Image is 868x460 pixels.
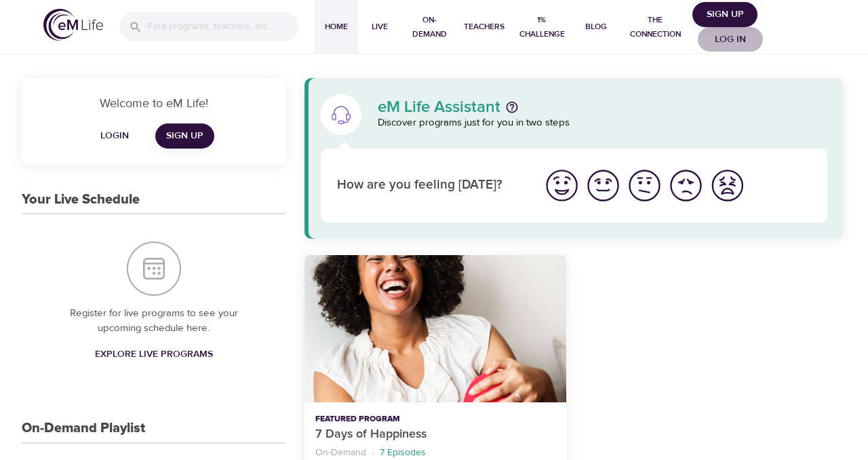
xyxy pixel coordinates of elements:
[38,94,269,113] p: Welcome to eM Life!
[692,2,757,27] button: Sign Up
[583,165,624,206] button: I'm feeling good
[330,104,352,126] img: eM Life Assistant
[709,167,746,204] img: worst
[665,165,707,206] button: I'm feeling bad
[380,446,426,460] p: 7 Episodes
[155,123,214,149] a: Sign Up
[407,13,453,41] span: On-Demand
[703,31,757,48] span: Log in
[541,165,583,206] button: I'm feeling great
[698,27,763,52] button: Log in
[337,176,525,195] p: How are you feeling [DATE]?
[515,13,569,41] span: 1% Challenge
[166,128,203,145] span: Sign Up
[90,342,218,367] a: Explore Live Programs
[320,20,353,34] span: Home
[315,425,555,444] p: 7 Days of Happiness
[315,446,366,460] p: On-Demand
[93,123,136,149] button: Login
[304,255,566,402] button: 7 Days of Happiness
[585,167,622,204] img: good
[43,9,103,41] img: logo
[667,167,705,204] img: bad
[315,413,555,425] p: Featured Program
[95,346,213,363] span: Explore Live Programs
[148,12,298,41] input: Find programs, teachers, etc...
[707,165,748,206] button: I'm feeling worst
[22,421,145,436] h3: On-Demand Playlist
[624,165,665,206] button: I'm feeling ok
[580,20,612,34] span: Blog
[378,115,827,131] p: Discover programs just for you in two steps
[543,167,580,204] img: great
[698,6,752,23] span: Sign Up
[98,128,131,145] span: Login
[464,20,505,34] span: Teachers
[626,167,663,204] img: ok
[49,306,258,337] p: Register for live programs to see your upcoming schedule here.
[623,13,687,41] span: The Connection
[378,99,500,115] p: eM Life Assistant
[363,20,396,34] span: Live
[22,192,140,208] h3: Your Live Schedule
[127,242,181,296] img: Your Live Schedule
